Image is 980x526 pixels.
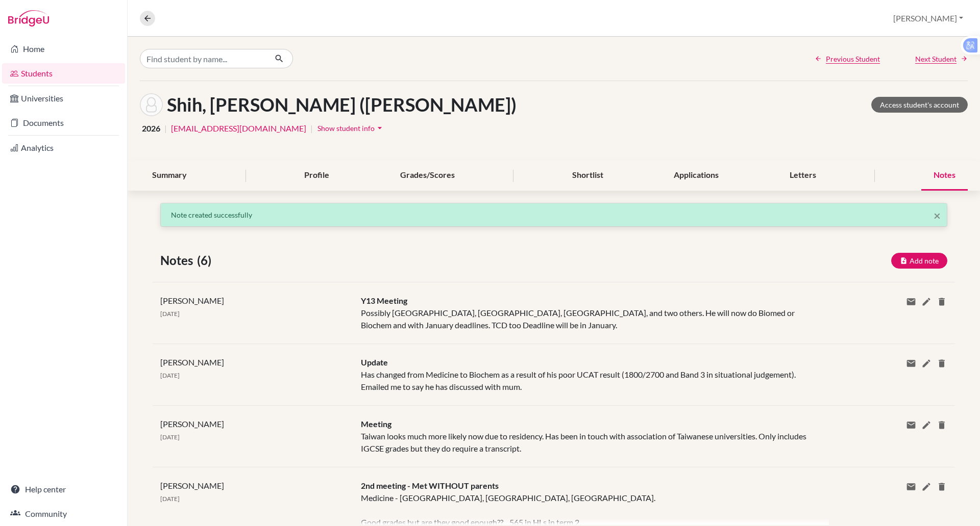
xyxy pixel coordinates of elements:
span: [DATE] [160,433,180,441]
a: Students [2,63,125,84]
span: [PERSON_NAME] [160,296,224,305]
span: | [164,122,167,135]
span: Y13 Meeting [361,296,407,305]
span: Next Student [915,54,957,64]
span: [DATE] [160,495,180,503]
span: Notes [160,251,197,270]
span: [DATE] [160,310,180,318]
div: Notes [921,161,968,191]
div: Applications [661,161,731,191]
div: Possibly [GEOGRAPHIC_DATA], [GEOGRAPHIC_DATA], [GEOGRAPHIC_DATA], and two others. He will now do ... [353,295,821,331]
span: [PERSON_NAME] [160,357,224,367]
span: (6) [197,251,215,270]
a: Help center [2,479,125,499]
a: [EMAIL_ADDRESS][DOMAIN_NAME] [171,122,306,135]
h1: Shih, [PERSON_NAME] ([PERSON_NAME]) [167,94,517,116]
button: Show student infoarrow_drop_down [317,120,385,136]
span: Meeting [361,419,391,429]
span: Update [361,357,388,367]
div: Shortlist [560,161,616,191]
p: Note created successfully [171,209,937,220]
span: 2nd meeting - Met WITHOUT parents [361,481,499,490]
span: [PERSON_NAME] [160,419,224,429]
div: Has changed from Medicine to Biochem as a result of his poor UCAT result (1800/2700 and Band 3 in... [353,356,821,393]
button: [PERSON_NAME] [889,9,968,28]
div: Grades/Scores [388,161,467,191]
span: | [310,122,313,135]
span: [PERSON_NAME] [160,481,224,490]
div: Profile [292,161,341,191]
a: Universities [2,88,125,109]
a: Documents [2,113,125,133]
span: Show student info [317,124,375,133]
button: Close [934,209,941,222]
input: Find student by name... [140,49,266,68]
span: × [934,208,941,223]
div: Medicine - [GEOGRAPHIC_DATA], [GEOGRAPHIC_DATA], [GEOGRAPHIC_DATA]. Good grades but are they good... [361,492,814,525]
div: Letters [777,161,828,191]
a: Home [2,39,125,59]
button: Add note [891,253,947,269]
span: Previous Student [826,54,880,64]
a: Community [2,504,125,524]
span: [DATE] [160,372,180,379]
span: 2026 [142,122,160,135]
div: Summary [140,161,199,191]
a: Analytics [2,138,125,158]
img: Bridge-U [8,10,49,27]
div: Taiwan looks much more likely now due to residency. Has been in touch with association of Taiwane... [353,418,821,455]
a: Previous Student [815,54,880,64]
img: Kao-Tsung (Gorden) Shih's avatar [140,93,163,116]
a: Next Student [915,54,968,64]
a: Access student's account [871,97,968,113]
i: arrow_drop_down [375,123,385,133]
